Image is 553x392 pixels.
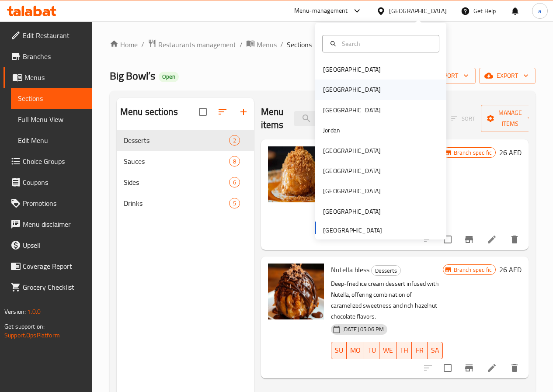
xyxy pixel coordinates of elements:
[233,101,254,122] button: Add section
[331,342,347,359] button: SU
[323,207,381,216] div: [GEOGRAPHIC_DATA]
[481,105,539,132] button: Manage items
[368,344,376,357] span: TU
[117,151,254,172] div: Sauces8
[323,105,381,115] div: [GEOGRAPHIC_DATA]
[110,66,155,86] span: Big Bowl’s
[450,149,495,157] span: Branch specific
[240,39,243,50] li: /
[350,344,361,357] span: MO
[339,325,387,333] span: [DATE] 05:06 PM
[4,321,45,332] span: Get support on:
[420,68,476,84] button: import
[431,344,439,357] span: SA
[148,39,236,50] a: Restaurants management
[4,330,60,341] a: Support.OpsPlatform
[323,85,381,94] div: [GEOGRAPHIC_DATA]
[110,39,536,50] nav: breadcrumb
[229,198,240,208] div: items
[11,88,92,109] a: Sections
[400,344,408,357] span: TH
[18,93,85,104] span: Sections
[117,193,254,214] div: Drinks5
[229,135,240,146] div: items
[3,25,92,46] a: Edit Restaurant
[383,344,393,357] span: WE
[261,105,284,132] h2: Menu items
[23,240,85,250] span: Upsell
[323,65,381,74] div: [GEOGRAPHIC_DATA]
[159,73,179,80] span: Open
[372,266,400,276] span: Desserts
[331,263,369,276] span: Nutella bless
[280,39,283,50] li: /
[379,342,396,359] button: WE
[331,278,443,322] p: Deep-fried ice cream dessert infused with Nutella, offering combination of caramelized sweetness ...
[371,265,401,276] div: Desserts
[294,111,397,126] input: search
[18,135,85,146] span: Edit Menu
[229,177,240,187] div: items
[124,135,229,146] span: Desserts
[487,234,497,245] a: Edit menu item
[268,146,324,202] img: Lotus dream
[294,6,348,16] div: Menu-management
[124,156,229,167] span: Sauces
[141,39,144,50] li: /
[338,39,434,49] input: Search
[117,130,254,151] div: Desserts2
[23,261,85,271] span: Coverage Report
[415,344,424,357] span: FR
[23,282,85,292] span: Grocery Checklist
[486,70,529,81] span: export
[257,39,277,50] span: Menus
[3,256,92,277] a: Coverage Report
[438,230,457,249] span: Select to update
[124,177,229,187] span: Sides
[230,178,240,187] span: 6
[212,101,233,122] span: Sort sections
[230,199,240,208] span: 5
[11,109,92,130] a: Full Menu View
[194,103,212,121] span: Select all sections
[3,193,92,214] a: Promotions
[3,46,92,67] a: Branches
[428,342,443,359] button: SA
[287,39,312,50] span: Sections
[229,156,240,167] div: items
[18,114,85,125] span: Full Menu View
[504,357,525,378] button: delete
[11,130,92,151] a: Edit Menu
[159,72,179,82] div: Open
[323,146,381,156] div: [GEOGRAPHIC_DATA]
[450,266,495,274] span: Branch specific
[412,342,427,359] button: FR
[499,264,522,276] h6: 26 AED
[499,146,522,159] h6: 26 AED
[323,125,340,135] div: Jordan
[538,6,541,16] span: a
[110,39,138,50] a: Home
[389,6,447,16] div: [GEOGRAPHIC_DATA]
[124,198,229,208] span: Drinks
[23,30,85,41] span: Edit Restaurant
[347,342,364,359] button: MO
[3,151,92,172] a: Choice Groups
[323,166,381,176] div: [GEOGRAPHIC_DATA]
[3,67,92,88] a: Menus
[246,39,277,50] a: Menus
[23,156,85,167] span: Choice Groups
[23,219,85,229] span: Menu disclaimer
[230,136,240,145] span: 2
[479,68,536,84] button: export
[445,112,481,125] span: Select section first
[364,342,379,359] button: TU
[504,229,525,250] button: delete
[323,186,381,196] div: [GEOGRAPHIC_DATA]
[3,277,92,298] a: Grocery Checklist
[117,126,254,217] nav: Menu sections
[396,342,412,359] button: TH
